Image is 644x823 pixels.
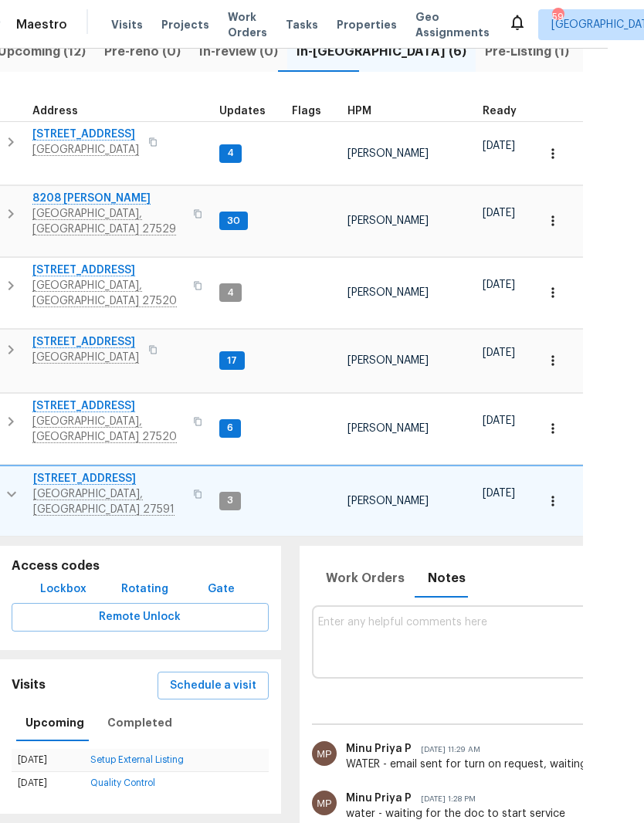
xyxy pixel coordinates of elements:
span: 30 [221,215,246,228]
span: Ready [483,106,517,117]
span: [DATE] 1:28 PM [412,795,476,803]
td: [DATE] [12,749,84,772]
td: [DATE] [12,772,84,795]
span: [PERSON_NAME] [347,355,429,366]
span: Pre-reno (0) [104,41,181,63]
button: Rotating [115,575,175,604]
span: [DATE] [483,415,515,426]
span: Work Orders [326,567,405,589]
span: Rotating [121,580,168,599]
a: Setup External Listing [90,755,184,764]
span: Address [32,106,78,117]
button: Schedule a visit [158,672,269,700]
span: Pre-Listing (1) [485,41,569,63]
span: Geo Assignments [415,9,490,40]
span: Work Orders [228,9,267,40]
span: [DATE] [483,279,515,290]
span: 4 [221,147,240,160]
span: 6 [221,422,239,435]
span: [DATE] [483,208,515,218]
span: [PERSON_NAME] [347,423,429,434]
a: Quality Control [90,778,155,787]
img: Minu Priya P [312,741,337,766]
span: Updates [219,106,266,117]
span: 3 [221,494,239,507]
span: Completed [107,713,172,733]
button: Gate [197,575,246,604]
span: 17 [221,354,243,367]
div: 59 [552,9,563,25]
span: Flags [292,106,321,117]
span: Minu Priya P [346,743,412,754]
img: Minu Priya P [312,791,337,815]
span: Properties [337,17,397,32]
span: [DATE] [483,488,515,499]
span: [PERSON_NAME] [347,496,429,506]
button: Remote Unlock [12,603,269,632]
span: Notes [428,567,466,589]
span: Tasks [286,19,318,30]
span: Remote Unlock [24,608,256,627]
span: Lockbox [40,580,86,599]
span: [DATE] 11:29 AM [412,746,480,754]
span: [PERSON_NAME] [347,287,429,298]
span: HPM [347,106,371,117]
span: [PERSON_NAME] [347,215,429,226]
span: Visits [111,17,143,32]
span: Maestro [16,17,67,32]
span: [DATE] [483,347,515,358]
span: Projects [161,17,209,32]
span: In-[GEOGRAPHIC_DATA] (6) [297,41,466,63]
span: [DATE] [483,141,515,151]
button: Lockbox [34,575,93,604]
div: Earliest renovation start date (first business day after COE or Checkout) [483,106,530,117]
span: In-review (0) [199,41,278,63]
span: Gate [203,580,240,599]
span: Minu Priya P [346,793,412,804]
span: 4 [221,286,240,300]
span: Schedule a visit [170,676,256,696]
span: [PERSON_NAME] [347,148,429,159]
h5: Access codes [12,558,269,574]
h5: Visits [12,677,46,693]
span: Upcoming [25,713,84,733]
